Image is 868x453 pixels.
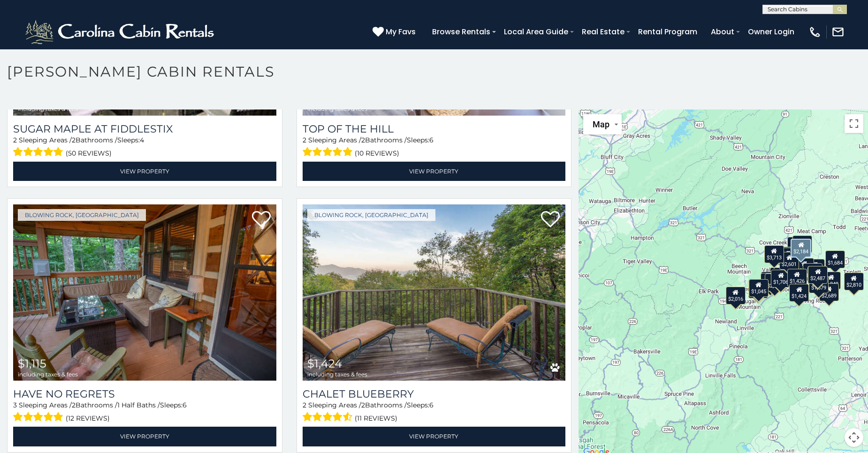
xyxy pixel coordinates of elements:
[373,26,418,38] a: My Favs
[831,25,845,39] img: mail-regular-white.png
[13,204,276,381] img: Have No Regrets
[13,388,276,400] a: Have No Regrets
[803,263,822,281] div: $2,524
[805,259,825,277] div: $1,563
[748,281,768,298] div: $2,428
[779,252,799,270] div: $2,601
[583,114,622,134] button: Change map style
[18,106,78,112] span: including taxes & fees
[845,114,863,133] button: Toggle fullscreen view
[789,284,809,302] div: $1,424
[787,269,807,287] div: $1,426
[303,135,566,159] div: Sleeping Areas / Bathrooms / Sleeps:
[386,26,416,38] span: My Favs
[787,237,807,255] div: $2,602
[845,428,863,447] button: Map camera controls
[66,412,110,424] span: (12 reviews)
[355,412,397,424] span: (11 reviews)
[749,279,769,297] div: $1,045
[725,287,745,305] div: $2,016
[303,136,306,144] span: 2
[183,401,187,409] span: 6
[706,23,739,40] a: About
[499,23,573,40] a: Local Area Guide
[72,401,76,409] span: 2
[307,371,367,377] span: including taxes & fees
[303,401,306,409] span: 2
[361,401,365,409] span: 2
[18,357,46,370] span: $1,115
[777,247,797,265] div: $3,775
[13,204,276,381] a: Have No Regrets $1,115 including taxes & fees
[777,248,797,266] div: $3,113
[593,119,609,129] span: Map
[303,427,566,446] a: View Property
[303,204,566,381] a: Chalet Blueberry $1,424 including taxes & fees
[541,210,560,230] a: Add to favorites
[13,123,276,135] a: Sugar Maple at Fiddlestix
[743,23,799,40] a: Owner Login
[13,401,17,409] span: 3
[13,135,276,159] div: Sleeping Areas / Bathrooms / Sleeps:
[18,371,78,377] span: including taxes & fees
[23,18,218,46] img: White-1-2.png
[140,136,144,144] span: 4
[808,25,822,39] img: phone-regular-white.png
[307,106,367,112] span: including taxes & fees
[809,275,829,293] div: $1,679
[427,23,495,40] a: Browse Rentals
[844,273,863,290] div: $2,810
[825,250,845,268] div: $1,684
[429,136,434,144] span: 6
[303,204,566,381] img: Chalet Blueberry
[429,401,434,409] span: 6
[819,283,838,301] div: $2,689
[303,162,566,181] a: View Property
[633,23,702,40] a: Rental Program
[791,239,811,258] div: $2,184
[307,357,342,370] span: $1,424
[117,401,160,409] span: 1 Half Baths /
[771,270,791,288] div: $1,706
[808,266,828,284] div: $2,487
[821,272,841,289] div: $1,849
[66,147,112,159] span: (50 reviews)
[13,162,276,181] a: View Property
[361,136,365,144] span: 2
[252,210,271,230] a: Add to favorites
[355,147,399,159] span: (10 reviews)
[13,400,276,424] div: Sleeping Areas / Bathrooms / Sleeps:
[18,209,146,221] a: Blowing Rock, [GEOGRAPHIC_DATA]
[13,136,17,144] span: 2
[303,388,566,400] a: Chalet Blueberry
[303,123,566,135] a: Top Of The Hill
[794,258,814,276] div: $1,611
[72,136,76,144] span: 2
[792,235,812,253] div: $2,219
[764,245,784,263] div: $3,713
[13,427,276,446] a: View Property
[303,400,566,424] div: Sleeping Areas / Bathrooms / Sleeps:
[307,209,435,221] a: Blowing Rock, [GEOGRAPHIC_DATA]
[577,23,629,40] a: Real Estate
